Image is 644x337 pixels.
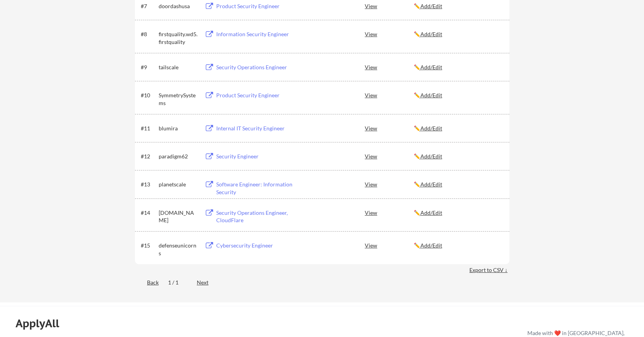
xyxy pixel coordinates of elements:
[159,242,198,257] div: defenseunicorns
[365,238,414,252] div: View
[365,149,414,163] div: View
[159,2,198,10] div: doordashusa
[420,125,442,132] u: Add/Edit
[159,91,198,107] div: SymmetrySystems
[414,209,502,217] div: ✏️
[365,88,414,102] div: View
[365,121,414,135] div: View
[414,91,502,99] div: ✏️
[216,209,313,224] div: Security Operations Engineer, CloudFlare
[469,266,509,274] div: Export to CSV ↓
[216,63,313,71] div: Security Operations Engineer
[159,181,198,188] div: planetscale
[216,2,313,10] div: Product Security Engineer
[414,63,502,71] div: ✏️
[414,181,502,188] div: ✏️
[141,91,156,99] div: #10
[414,30,502,38] div: ✏️
[420,64,442,70] u: Add/Edit
[414,153,502,160] div: ✏️
[141,242,156,249] div: #15
[159,209,198,224] div: [DOMAIN_NAME]
[420,209,442,216] u: Add/Edit
[159,63,198,71] div: tailscale
[414,242,502,249] div: ✏️
[216,181,313,196] div: Software Engineer: Information Security
[159,30,198,46] div: firstquality.wd5.firstquality
[141,209,156,217] div: #14
[414,125,502,132] div: ✏️
[365,177,414,191] div: View
[420,31,442,37] u: Add/Edit
[141,125,156,132] div: #11
[420,92,442,98] u: Add/Edit
[216,91,313,99] div: Product Security Engineer
[159,153,198,160] div: paradigm62
[141,153,156,160] div: #12
[141,63,156,71] div: #9
[365,205,414,219] div: View
[141,181,156,188] div: #13
[420,242,442,249] u: Add/Edit
[197,279,217,286] div: Next
[420,3,442,9] u: Add/Edit
[216,125,313,132] div: Internal IT Security Engineer
[135,279,159,286] div: Back
[168,279,187,286] div: 1 / 1
[420,153,442,160] u: Add/Edit
[420,181,442,188] u: Add/Edit
[141,30,156,38] div: #8
[216,30,313,38] div: Information Security Engineer
[159,125,198,132] div: blumira
[16,317,68,330] div: ApplyAll
[216,242,313,249] div: Cybersecurity Engineer
[216,153,313,160] div: Security Engineer
[365,60,414,74] div: View
[141,2,156,10] div: #7
[365,27,414,41] div: View
[414,2,502,10] div: ✏️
